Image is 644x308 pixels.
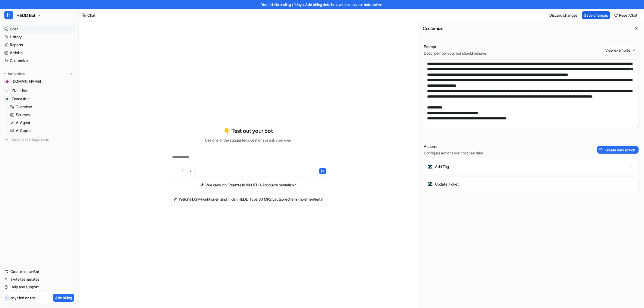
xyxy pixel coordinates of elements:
[633,25,640,32] button: Close flyout
[547,11,580,19] button: Discard changes
[5,80,9,83] img: hedd.audio
[3,72,7,76] img: expand menu
[597,146,639,154] button: Create new action
[11,87,27,93] span: PDF Files
[8,72,25,76] p: Integrations
[424,51,487,56] p: Describe how your bot should behave.
[87,12,96,18] div: Chat
[8,103,76,111] a: Overview
[424,150,484,156] p: Configure actions your bot can take.
[16,104,32,110] p: Overview
[5,97,9,101] img: Zendesk
[2,33,76,41] a: History
[424,44,487,49] p: Prompt
[2,268,76,275] a: Create a new Bot
[599,148,603,152] img: create-action-icon.svg
[69,72,73,76] img: menu_add.svg
[205,137,291,143] p: Use one of the suggested questions or ask your own
[11,135,74,144] span: Explore all integrations
[197,179,299,191] button: Wie kann ich Ersatzteile für HEDD-Produkte bestellen?Wie kann ich Ersatzteile für HEDD-Produkte b...
[10,295,36,301] p: days left on trial
[5,89,9,92] img: PDF Files
[424,144,484,149] p: Actions
[4,137,10,142] img: explore all integrations
[16,11,35,19] span: HEDD Bot
[2,71,27,77] button: Integrations
[6,296,7,301] p: 1
[2,136,76,143] a: Explore all integrations
[2,78,76,85] a: hedd.audio[DOMAIN_NAME]
[223,127,273,135] p: 👇 Test out your bot
[435,181,458,187] p: Update Ticket
[2,25,76,33] a: Chat
[427,164,433,169] img: Add Tag icon
[582,11,610,19] button: Save changes
[11,96,26,102] p: Zendesk
[2,57,76,64] a: Customize
[16,128,32,133] p: AI Copilot
[8,119,76,127] a: AI Agent
[173,197,177,201] img: Welche DSP-Funktionen sind in den HEDD Type 30 MK2 Lautsprechern implementiert?
[423,26,443,31] h2: Customize
[427,181,433,187] img: Update Ticket icon
[603,46,639,54] button: View examples
[2,86,76,94] a: PDF FilesPDF Files
[205,182,296,188] h3: Wie kann ich Ersatzteile für HEDD-Produkte bestellen?
[53,294,74,302] button: Add billing
[16,120,30,125] p: AI Agent
[4,11,13,19] span: H
[2,49,76,57] a: Articles
[8,111,76,119] a: Sources
[55,295,72,301] p: Add billing
[179,196,323,202] h3: Welche DSP-Funktionen sind in den HEDD Type 30 MK2 Lautsprechern implementiert?
[200,183,204,187] img: Wie kann ich Ersatzteile für HEDD-Produkte bestellen?
[2,275,76,283] a: Invite teammates
[612,11,640,19] button: Reset Chat
[16,112,30,118] p: Sources
[8,127,76,134] a: AI Copilot
[170,193,326,205] button: Welche DSP-Funktionen sind in den HEDD Type 30 MK2 Lautsprechern implementiert?Welche DSP-Funktio...
[305,2,334,7] a: Add billing details
[2,41,76,49] a: Reports
[11,79,41,84] span: [DOMAIN_NAME]
[2,283,76,291] a: Help and support
[435,164,449,169] p: Add Tag
[614,13,618,17] img: reset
